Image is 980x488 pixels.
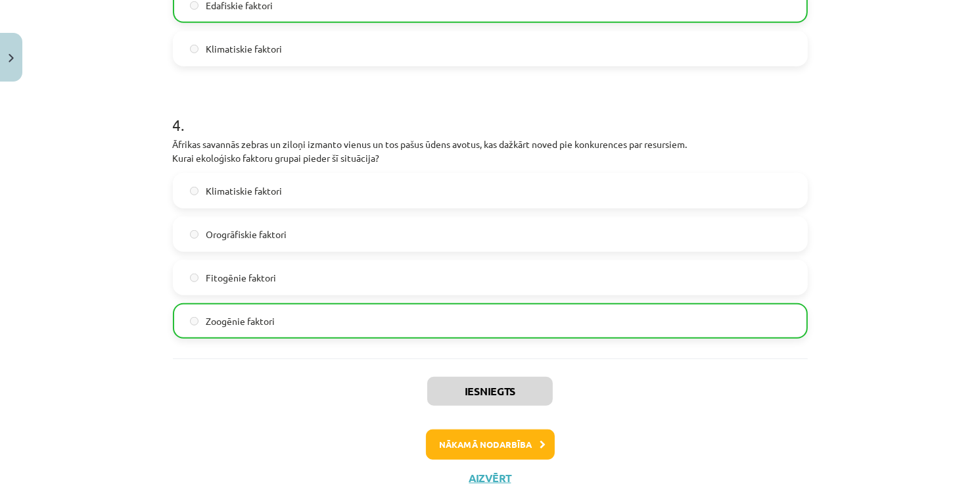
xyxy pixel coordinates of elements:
span: Klimatiskie faktori [206,42,283,56]
input: Klimatiskie faktori [190,187,198,195]
span: Klimatiskie faktori [206,184,283,198]
span: Zoogēnie faktori [206,314,275,328]
span: Fitogēnie faktori [206,271,277,285]
img: icon-close-lesson-0947bae3869378f0d4975bcd49f059093ad1ed9edebbc8119c70593378902aed.svg [9,54,14,62]
input: Orogrāfiskie faktori [190,230,198,239]
button: Aizvērt [465,472,515,485]
input: Edafiskie faktori [190,1,198,10]
button: Nākamā nodarbība [426,429,555,460]
button: Iesniegts [427,377,553,406]
h1: 4 . [173,93,808,134]
input: Zoogēnie faktori [190,317,198,326]
span: Orogrāfiskie faktori [206,228,287,241]
p: Āfrikas savannās zebras un ziloņi izmanto vienus un tos pašus ūdens avotus, kas dažkārt noved pie... [173,137,808,165]
input: Fitogēnie faktori [190,274,198,282]
input: Klimatiskie faktori [190,45,198,53]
